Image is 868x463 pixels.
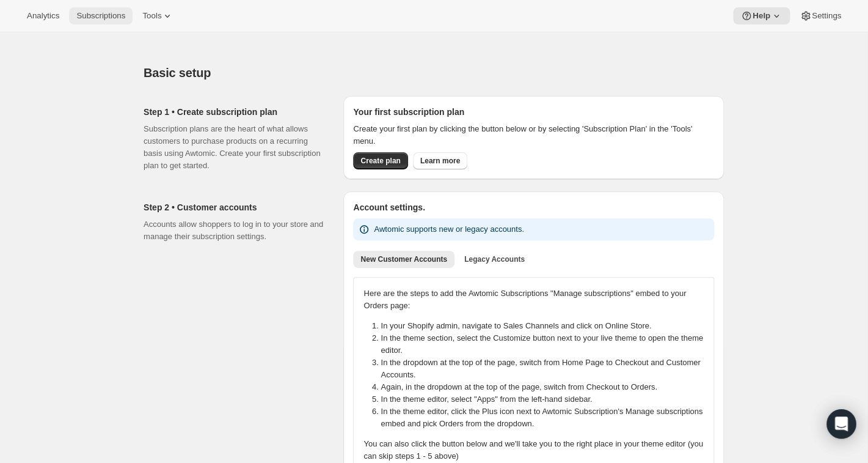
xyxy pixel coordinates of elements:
li: Again, in the dropdown at the top of the page, switch from Checkout to Orders. [381,381,711,393]
span: Create plan [360,156,400,166]
p: You can also click the button below and we'll take you to the right place in your theme editor (y... [363,438,704,462]
p: Here are the steps to add the Awtomic Subscriptions "Manage subscriptions" embed to your Orders p... [363,287,704,312]
span: Basic setup [144,66,211,80]
p: Create your first plan by clicking the button below or by selecting 'Subscription Plan' in the 'T... [353,123,714,147]
p: Accounts allow shoppers to log in to your store and manage their subscription settings. [144,218,324,243]
div: Open Intercom Messenger [826,409,856,439]
button: Settings [792,7,848,24]
span: Learn more [420,156,460,166]
button: Help [733,7,790,24]
a: Learn more [413,152,467,169]
p: Awtomic supports new or legacy accounts. [374,223,523,235]
span: Tools [142,11,161,21]
button: Tools [135,7,181,24]
h2: Your first subscription plan [353,106,714,118]
span: Settings [812,11,841,21]
span: Legacy Accounts [464,254,525,264]
h2: Step 1 • Create subscription plan [144,106,324,118]
span: Help [753,11,770,21]
li: In the dropdown at the top of the page, switch from Home Page to Checkout and Customer Accounts. [381,357,711,381]
button: Subscriptions [69,7,133,24]
span: New Customer Accounts [360,254,447,264]
button: Create plan [353,152,407,169]
h2: Account settings. [353,201,714,213]
button: Analytics [20,7,67,24]
button: New Customer Accounts [353,251,454,268]
li: In the theme editor, select "Apps" from the left-hand sidebar. [381,393,711,406]
li: In the theme section, select the Customize button next to your live theme to open the theme editor. [381,332,711,357]
li: In the theme editor, click the Plus icon next to Awtomic Subscription's Manage subscriptions embe... [381,406,711,430]
li: In your Shopify admin, navigate to Sales Channels and click on Online Store. [381,320,711,332]
span: Analytics [27,11,59,21]
h2: Step 2 • Customer accounts [144,201,324,213]
span: Subscriptions [76,11,125,21]
p: Subscription plans are the heart of what allows customers to purchase products on a recurring bas... [144,123,324,172]
button: Legacy Accounts [457,251,532,268]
